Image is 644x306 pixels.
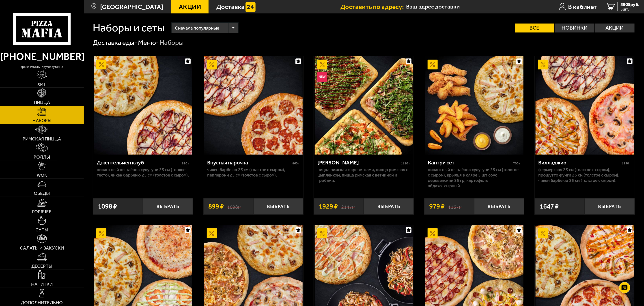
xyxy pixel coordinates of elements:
span: Сначала популярные [175,22,219,34]
span: В кабинет [568,4,597,10]
h1: Наборы и сеты [93,22,165,33]
a: Доставка еды- [93,39,137,47]
a: АкционныйДжентельмен клуб [93,56,193,155]
a: АкционныйВилладжио [535,56,635,155]
span: Десерты [31,264,52,268]
button: Выбрать [364,198,414,215]
a: Меню- [138,39,159,47]
p: Чикен Барбекю 25 см (толстое с сыром), Пепперони 25 см (толстое с сыром). [207,167,300,178]
img: Кантри сет [425,56,523,155]
input: Ваш адрес доставки [406,3,535,11]
img: Акционный [538,60,548,70]
span: 899 ₽ [208,203,224,210]
span: Римская пицца [23,137,61,141]
span: Обеды [34,191,50,196]
a: АкционныйКантри сет [424,56,524,155]
div: Джентельмен клуб [97,159,181,166]
p: Фермерская 25 см (толстое с сыром), Прошутто Фунги 25 см (толстое с сыром), Чикен Барбекю 25 см (... [538,167,631,183]
img: Новинка [317,72,327,82]
img: Вилладжио [536,56,634,155]
span: Наборы [32,118,51,123]
span: 820 г [182,162,189,165]
span: 3905 руб. [620,2,640,7]
span: Доставить по адресу: [341,4,406,10]
label: Акции [595,24,635,32]
span: Пицца [34,100,50,105]
span: 979 ₽ [429,203,445,210]
span: WOK [37,173,47,177]
img: Вкусная парочка [204,56,303,155]
img: Акционный [538,228,548,238]
img: Джентельмен клуб [94,56,192,155]
s: 1098 ₽ [227,203,241,210]
img: 15daf4d41897b9f0e9f617042186c801.svg [246,2,256,12]
span: 1929 ₽ [319,203,338,210]
span: 1647 ₽ [540,203,559,210]
img: Мама Миа [315,56,413,155]
label: Все [515,24,555,32]
div: Вилладжио [538,159,621,166]
img: Акционный [317,228,327,238]
div: [PERSON_NAME] [318,159,400,166]
s: 2147 ₽ [341,203,355,210]
span: Горячее [32,209,52,214]
span: 860 г [292,162,300,165]
s: 1167 ₽ [448,203,461,210]
img: Акционный [207,228,217,238]
p: Пикантный цыплёнок сулугуни 25 см (толстое с сыром), крылья в кляре 5 шт соус деревенский 25 гр, ... [428,167,521,189]
img: Акционный [96,60,106,70]
button: Выбрать [253,198,303,215]
span: Роллы [34,155,50,159]
img: Акционный [317,60,327,70]
img: Акционный [207,60,217,70]
div: Кантри сет [428,159,512,166]
span: Акции [179,4,201,10]
span: Хит [37,82,46,86]
span: 1290 г [622,162,631,165]
label: Новинки [555,24,594,32]
button: Выбрать [143,198,193,215]
a: АкционныйНовинкаМама Миа [314,56,414,155]
img: Акционный [96,228,106,238]
span: Напитки [31,282,53,287]
span: Супы [35,228,48,232]
span: Дополнительно [21,300,63,305]
span: 1120 г [401,162,410,165]
div: Вкусная парочка [207,159,291,166]
div: Наборы [160,38,184,47]
span: [GEOGRAPHIC_DATA] [100,4,163,10]
img: Акционный [428,228,438,238]
button: Выбрать [474,198,524,215]
span: Салаты и закуски [20,246,64,250]
span: 1098 ₽ [98,203,117,210]
button: Выбрать [585,198,635,215]
img: Акционный [428,60,438,70]
span: 5 шт. [620,7,640,11]
span: 700 г [513,162,521,165]
p: Пицца Римская с креветками, Пицца Римская с цыплёнком, Пицца Римская с ветчиной и грибами. [318,167,410,183]
p: Пикантный цыплёнок сулугуни 25 см (тонкое тесто), Чикен Барбекю 25 см (толстое с сыром). [97,167,189,178]
a: АкционныйВкусная парочка [203,56,303,155]
span: Доставка [216,4,245,10]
